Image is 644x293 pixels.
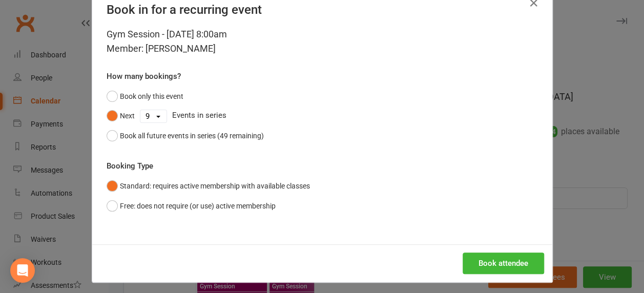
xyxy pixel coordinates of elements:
div: Open Intercom Messenger [10,258,35,283]
button: Book all future events in series (49 remaining) [107,126,264,145]
button: Standard: requires active membership with available classes [107,176,310,196]
button: Free: does not require (or use) active membership [107,196,276,216]
button: Book attendee [463,253,544,274]
label: How many bookings? [107,70,181,82]
button: Book only this event [107,87,183,106]
button: Next [107,106,135,125]
div: Gym Session - [DATE] 8:00am Member: [PERSON_NAME] [107,27,538,56]
label: Booking Type [107,160,153,172]
div: Events in series [107,106,538,125]
div: Book all future events in series (49 remaining) [120,130,264,141]
h4: Book in for a recurring event [107,3,538,17]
